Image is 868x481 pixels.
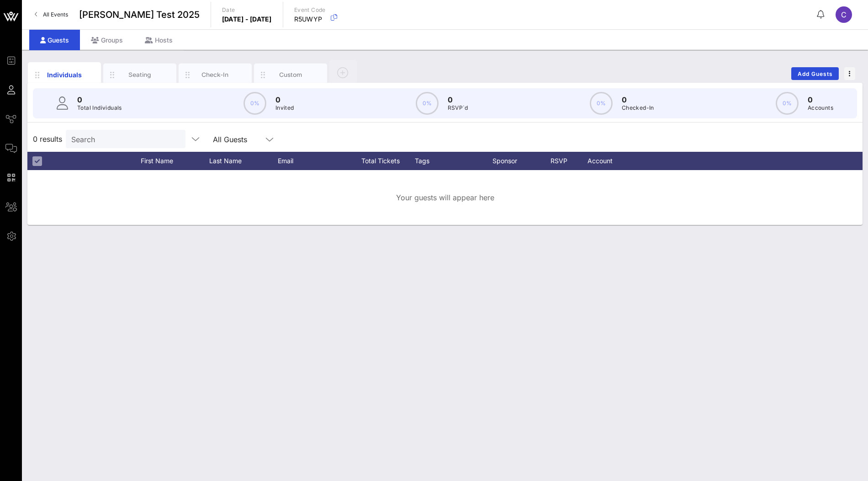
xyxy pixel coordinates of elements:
p: Total Individuals [77,103,122,112]
div: Individuals [44,70,85,80]
div: Account [579,152,630,170]
div: Your guests will appear here [27,170,863,225]
div: Custom [270,70,311,79]
div: Guests [29,30,80,50]
span: [PERSON_NAME] Test 2025 [79,8,200,21]
div: All Guests [207,130,281,148]
p: 0 [77,94,122,105]
p: RSVP`d [448,103,468,112]
p: R5UWYP [294,15,326,24]
p: Date [222,5,272,15]
p: Invited [275,103,294,112]
div: All Guests [213,135,247,144]
p: 0 [622,94,654,105]
div: Groups [80,30,134,50]
div: Check-In [195,70,236,79]
div: Seating [120,70,160,79]
span: All Events [43,11,68,18]
div: RSVP [547,152,579,170]
div: C [836,6,852,23]
p: Checked-In [622,103,654,112]
span: C [841,10,847,19]
p: 0 [448,94,468,105]
div: First Name [141,152,209,170]
span: Add Guests [797,70,833,77]
div: Hosts [134,30,184,50]
div: Total Tickets [346,152,415,170]
div: Last Name [209,152,278,170]
div: Sponsor [492,152,547,170]
div: Email [278,152,346,170]
p: Event Code [294,5,326,15]
a: All Events [29,7,74,22]
div: Tags [415,152,492,170]
p: Accounts [808,103,833,112]
span: 0 results [33,134,62,144]
p: 0 [275,94,294,105]
p: 0 [808,94,833,105]
button: Add Guests [791,67,839,80]
p: [DATE] - [DATE] [222,15,272,24]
